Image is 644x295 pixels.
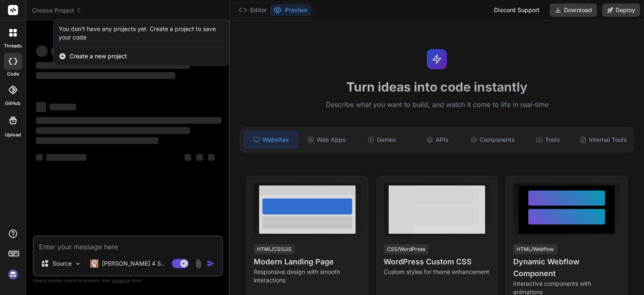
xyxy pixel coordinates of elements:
[6,267,20,282] img: signin
[5,131,21,138] label: Upload
[7,70,19,78] label: code
[5,100,21,107] label: GitHub
[70,52,127,60] span: Create a new project
[4,42,22,50] label: threads
[59,25,224,42] div: You don't have any projects yet. Create a project to save your code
